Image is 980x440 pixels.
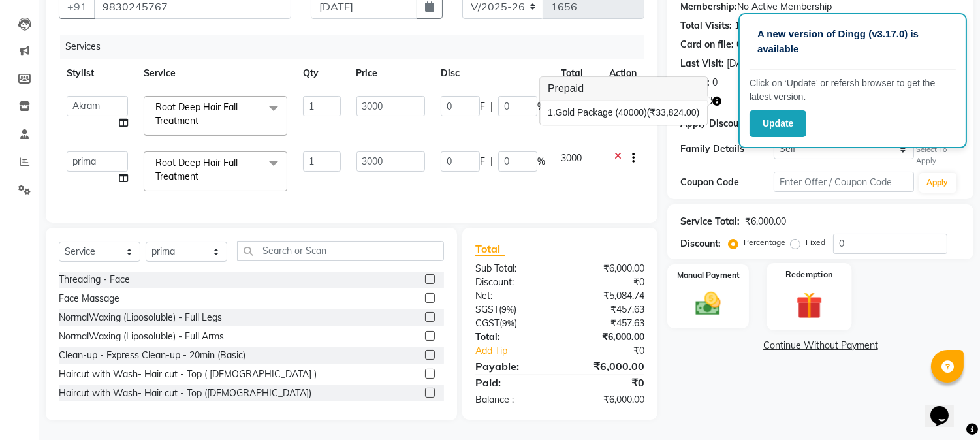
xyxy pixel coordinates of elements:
[59,273,130,287] div: Threading - Face
[540,77,707,101] h3: Prepaid
[670,339,971,353] a: Continue Without Payment
[466,289,560,303] div: Net:
[475,242,505,256] span: Total
[688,289,729,319] img: _cash.svg
[712,76,718,89] div: 0
[560,375,655,390] div: ₹0
[466,393,560,407] div: Balance :
[560,317,655,330] div: ₹457.63
[59,311,222,324] div: NormalWaxing (Liposoluble) - Full Legs
[745,215,786,228] div: ₹6,000.00
[480,155,485,168] span: F
[680,215,740,228] div: Service Total:
[774,172,913,192] input: Enter Offer / Coupon Code
[59,59,136,88] th: Stylist
[502,318,514,328] span: 9%
[466,317,560,330] div: ( )
[925,388,967,427] iframe: chat widget
[480,100,485,114] span: F
[59,368,317,381] div: Haircut with Wash- Hair cut - Top ( [DEMOGRAPHIC_DATA] )
[917,144,960,166] div: Select To Apply
[59,386,311,400] div: Haircut with Wash- Hair cut - Top ([DEMOGRAPHIC_DATA])
[680,57,724,71] div: Last Visit:
[475,317,499,329] span: CGST
[466,375,560,390] div: Paid:
[680,117,774,131] div: Apply Discount
[785,268,832,281] label: Redemption
[155,157,238,182] span: Root Deep Hair Fall Treatment
[537,155,545,168] span: %
[727,57,755,71] div: [DATE]
[601,59,644,88] th: Action
[466,275,560,289] div: Discount:
[736,38,742,52] div: 0
[560,303,655,317] div: ₹457.63
[490,155,493,168] span: |
[735,19,745,33] div: 11
[490,100,493,114] span: |
[548,107,556,118] span: 1.
[59,330,224,343] div: NormalWaxing (Liposoluble) - Full Arms
[560,289,655,303] div: ₹5,084.74
[750,76,956,104] p: Click on ‘Update’ or refersh browser to get the latest version.
[680,176,774,189] div: Coupon Code
[561,152,582,164] span: 3000
[59,292,119,306] div: Face Massage
[680,142,774,156] div: Family Details
[466,344,576,358] a: Add Tip
[680,19,732,33] div: Total Visits:
[757,27,948,56] p: A new version of Dingg (v3.17.0) is available
[59,349,245,362] div: Clean-up - Express Clean-up - 20min (Basic)
[466,303,560,317] div: ( )
[806,236,825,248] label: Fixed
[560,393,655,407] div: ₹6,000.00
[501,304,514,315] span: 9%
[677,270,740,281] label: Manual Payment
[560,330,655,344] div: ₹6,000.00
[553,59,601,88] th: Total
[680,76,710,89] div: Points:
[750,110,806,137] button: Update
[560,262,655,275] div: ₹6,000.00
[237,241,444,261] input: Search or Scan
[155,101,238,127] span: Root Deep Hair Fall Treatment
[466,262,560,275] div: Sub Total:
[295,59,348,88] th: Qty
[560,275,655,289] div: ₹0
[466,358,560,374] div: Payable:
[787,289,830,321] img: _gift.svg
[136,59,295,88] th: Service
[680,237,721,251] div: Discount:
[198,170,204,182] a: x
[349,59,433,88] th: Price
[466,330,560,344] div: Total:
[647,107,700,118] span: (₹33,824.00)
[919,173,956,193] button: Apply
[537,100,545,114] span: %
[680,38,734,52] div: Card on file:
[576,344,655,358] div: ₹0
[560,358,655,374] div: ₹6,000.00
[433,59,553,88] th: Disc
[60,35,654,59] div: Services
[744,236,785,248] label: Percentage
[548,106,699,119] div: Gold Package (40000)
[475,304,499,315] span: SGST
[198,115,204,127] a: x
